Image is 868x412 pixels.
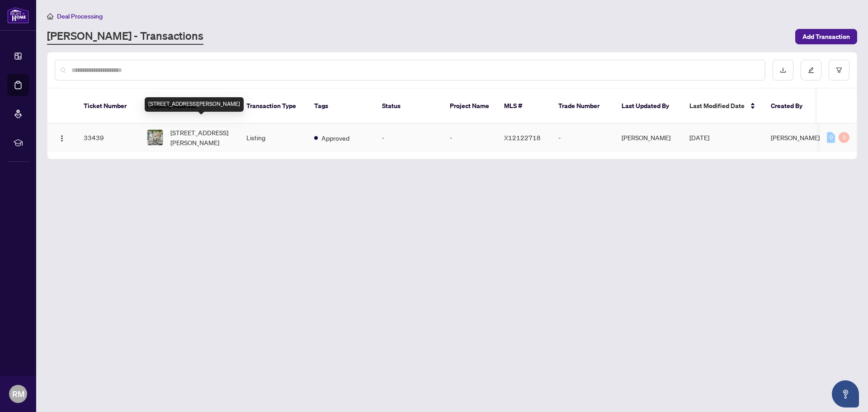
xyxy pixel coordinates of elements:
[443,124,497,152] td: -
[147,130,163,145] img: thumbnail-img
[47,28,203,45] a: [PERSON_NAME] - Transactions
[504,133,541,142] span: X12122718
[239,124,307,152] td: Listing
[829,60,849,81] button: filter
[375,124,443,152] td: -
[307,89,375,124] th: Tags
[689,101,745,111] span: Last Modified Date
[551,89,614,124] th: Trade Number
[7,7,29,24] img: logo
[682,89,764,124] th: Last Modified Date
[614,124,682,152] td: [PERSON_NAME]
[145,97,244,112] div: [STREET_ADDRESS][PERSON_NAME]
[764,89,818,124] th: Created By
[614,89,682,124] th: Last Updated By
[832,380,859,407] button: Open asap
[47,13,53,19] span: home
[551,124,614,152] td: -
[55,130,69,145] button: Logo
[76,124,140,152] td: 33439
[140,89,239,124] th: Property Address
[773,60,793,81] button: download
[689,133,709,142] span: [DATE]
[795,29,857,44] button: Add Transaction
[12,388,24,400] span: RM
[170,128,232,147] span: [STREET_ADDRESS][PERSON_NAME]
[57,12,103,20] span: Deal Processing
[58,135,66,142] img: Logo
[801,60,821,81] button: edit
[827,132,835,143] div: 0
[836,67,842,73] span: filter
[76,89,140,124] th: Ticket Number
[808,67,814,73] span: edit
[321,133,349,143] span: Approved
[802,29,850,44] span: Add Transaction
[375,89,443,124] th: Status
[443,89,497,124] th: Project Name
[239,89,307,124] th: Transaction Type
[497,89,551,124] th: MLS #
[780,67,786,73] span: download
[839,132,849,143] div: 0
[771,133,820,142] span: [PERSON_NAME]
